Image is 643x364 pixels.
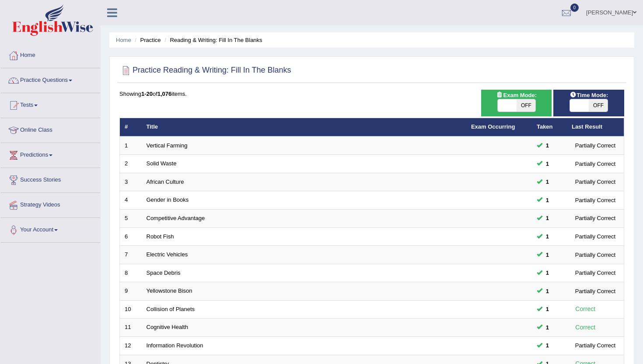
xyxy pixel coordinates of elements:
[120,318,142,337] td: 11
[542,250,552,259] span: You can still take this question
[566,91,612,100] span: Time Mode:
[119,64,291,77] h2: Practice Reading & Writing: Fill In The Blanks
[120,191,142,210] td: 4
[572,159,619,168] div: Partially Correct
[120,264,142,282] td: 8
[572,322,599,332] div: Correct
[542,323,552,332] span: You can still take this question
[0,193,100,215] a: Strategy Videos
[142,118,466,136] th: Title
[147,160,177,167] a: Solid Waste
[147,178,184,185] a: African Culture
[120,118,142,136] th: #
[481,90,552,116] div: Show exams occurring in exams
[493,91,540,100] span: Exam Mode:
[471,123,515,130] a: Exam Occurring
[542,141,552,150] span: You can still take this question
[572,141,619,150] div: Partially Correct
[0,68,100,90] a: Practice Questions
[589,99,608,112] span: OFF
[162,36,262,44] li: Reading & Writing: Fill In The Blanks
[542,159,552,168] span: You can still take this question
[120,155,142,173] td: 2
[0,168,100,190] a: Success Stories
[147,251,188,258] a: Electric Vehicles
[119,90,624,98] div: Showing of items.
[133,36,161,44] li: Practice
[572,268,619,277] div: Partially Correct
[120,246,142,264] td: 7
[120,227,142,246] td: 6
[572,341,619,350] div: Partially Correct
[542,177,552,186] span: You can still take this question
[147,233,174,240] a: Robot Fish
[147,324,188,330] a: Cognitive Health
[147,287,192,294] a: Yellowstone Bison
[0,218,100,240] a: Your Account
[542,213,552,223] span: You can still take this question
[147,196,189,203] a: Gender in Books
[0,43,100,65] a: Home
[542,196,552,205] span: You can still take this question
[116,37,131,43] a: Home
[157,91,172,97] b: 1,076
[120,282,142,301] td: 9
[147,269,181,276] a: Space Debris
[572,232,619,241] div: Partially Correct
[542,268,552,277] span: You can still take this question
[147,215,205,221] a: Competitive Advantage
[147,142,188,149] a: Vertical Farming
[572,287,619,296] div: Partially Correct
[0,93,100,115] a: Tests
[572,250,619,259] div: Partially Correct
[542,232,552,241] span: You can still take this question
[147,306,195,312] a: Collision of Planets
[147,342,203,349] a: Information Revolution
[120,136,142,155] td: 1
[517,99,535,112] span: OFF
[141,91,153,97] b: 1-20
[120,300,142,318] td: 10
[542,304,552,314] span: You can still take this question
[572,196,619,205] div: Partially Correct
[542,287,552,296] span: You can still take this question
[120,210,142,228] td: 5
[572,304,599,314] div: Correct
[120,336,142,355] td: 12
[120,173,142,191] td: 3
[567,118,624,136] th: Last Result
[570,3,579,12] span: 0
[532,118,567,136] th: Taken
[572,213,619,223] div: Partially Correct
[542,341,552,350] span: You can still take this question
[0,118,100,140] a: Online Class
[572,177,619,186] div: Partially Correct
[0,143,100,165] a: Predictions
